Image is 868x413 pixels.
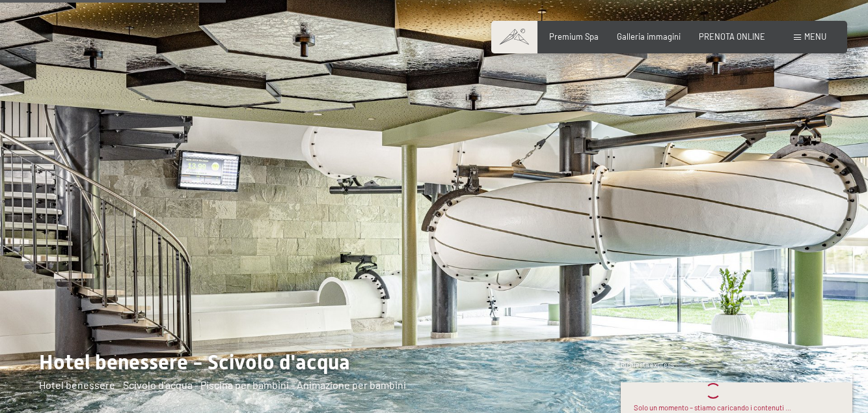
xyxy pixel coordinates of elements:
[617,31,681,42] a: Galleria immagini
[621,361,674,369] span: Richiesta express
[699,31,765,42] a: PRENOTA ONLINE
[804,31,826,42] span: Menu
[549,31,599,42] a: Premium Spa
[634,403,791,413] div: Solo un momento – stiamo caricando i contenuti …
